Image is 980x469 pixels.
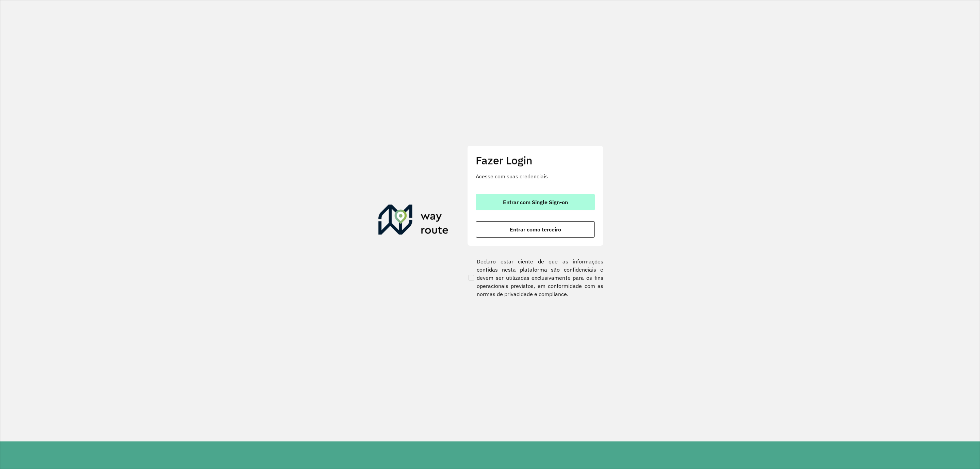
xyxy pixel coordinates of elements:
[503,199,568,205] span: Entrar com Single Sign-on
[476,194,595,210] button: button
[476,154,595,167] h2: Fazer Login
[510,227,561,232] span: Entrar como terceiro
[378,205,448,237] img: Roteirizador AmbevTech
[467,257,603,298] label: Declaro estar ciente de que as informações contidas nesta plataforma são confidenciais e devem se...
[476,221,595,238] button: button
[476,172,595,180] p: Acesse com suas credenciais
